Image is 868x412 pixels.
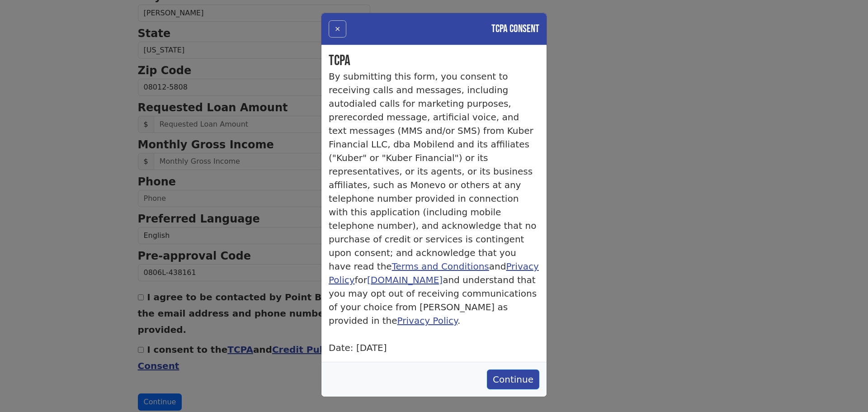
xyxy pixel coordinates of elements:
button: Continue [487,369,539,389]
p1: Date: [DATE] [329,342,387,353]
p: By submitting this form, you consent to receiving calls and messages, including autodialed calls ... [329,70,539,327]
a: Terms and Conditions [392,261,489,272]
a: [DOMAIN_NAME] [367,275,443,285]
a: Privacy Policy [397,315,458,326]
button: × [329,20,346,38]
h4: TCPA Consent [491,21,539,37]
a: Privacy Policy [329,261,539,285]
bold: TCPA [329,52,350,70]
